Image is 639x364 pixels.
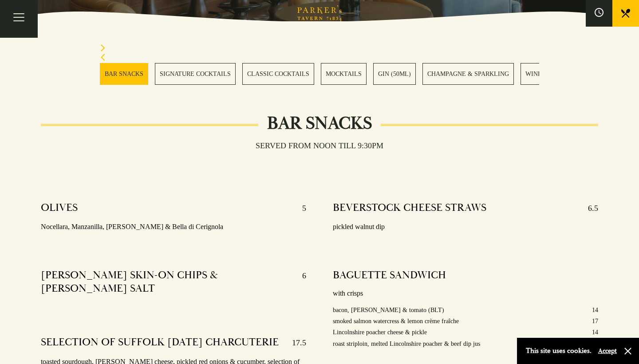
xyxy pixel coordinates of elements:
a: 4 / 28 [321,63,367,85]
a: 1 / 28 [100,63,148,85]
h3: Served from noon till 9:30pm [247,141,392,150]
p: 6 [293,269,306,295]
a: 5 / 28 [373,63,416,85]
h2: Bar Snacks [258,113,381,134]
div: Previous slide [100,54,539,63]
a: 6 / 28 [422,63,514,85]
a: 7 / 28 [521,63,550,85]
p: 6.5 [579,201,598,215]
p: roast striploin, melted Lincolnshire poacher & beef dip jus [333,338,480,349]
p: This site uses cookies. [526,344,592,357]
div: Next slide [100,44,539,54]
p: 14 [592,327,598,338]
h4: [PERSON_NAME] SKIN-ON CHIPS & [PERSON_NAME] SALT [41,269,293,295]
p: 17 [592,316,598,327]
p: 17.5 [283,336,306,350]
p: bacon, [PERSON_NAME] & tomato (BLT) [333,305,444,316]
p: Nocellara, Manzanilla, [PERSON_NAME] & Bella di Cerignola [41,221,306,233]
p: pickled walnut dip [333,221,598,233]
h4: BEVERSTOCK CHEESE STRAWS [333,201,486,215]
p: smoked salmon watercress & lemon crème fraîche [333,316,459,327]
a: 2 / 28 [155,63,236,85]
h4: SELECTION OF SUFFOLK [DATE] CHARCUTERIE [41,336,279,350]
p: Lincolnshire poacher cheese & pickle [333,327,427,338]
button: Close and accept [623,347,632,356]
p: with crisps [333,287,598,300]
a: 3 / 28 [242,63,314,85]
p: 14 [592,305,598,316]
h4: OLIVES [41,201,78,215]
button: Accept [598,347,617,355]
h4: BAGUETTE SANDWICH [333,269,446,282]
p: 5 [293,201,306,215]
